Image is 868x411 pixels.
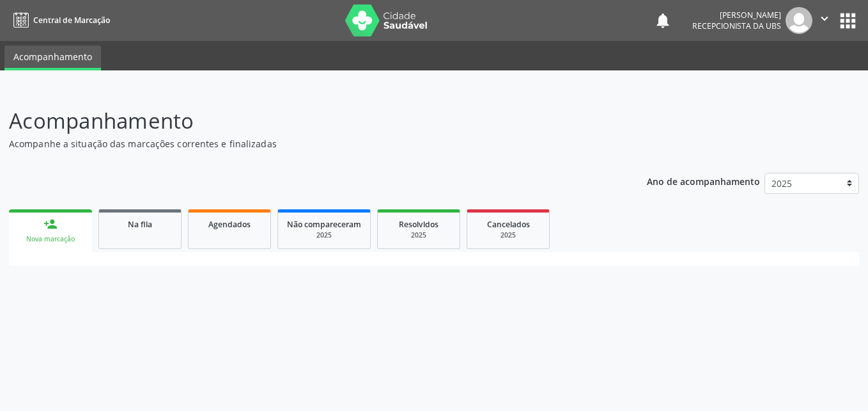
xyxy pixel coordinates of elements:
div: person_add [43,217,58,231]
span: Central de Marcação [33,15,110,26]
button:  [812,7,837,34]
div: [PERSON_NAME] [692,10,781,20]
button: apps [837,10,859,32]
img: img [786,7,812,34]
span: Na fila [128,219,152,230]
a: Central de Marcação [9,10,110,31]
div: 2025 [387,230,451,240]
button: notifications [654,12,672,29]
p: Ano de acompanhamento [647,173,760,189]
i:  [818,12,832,26]
div: Nova marcação [18,234,83,244]
span: Resolvidos [399,219,438,230]
div: 2025 [287,230,361,240]
p: Acompanhe a situação das marcações correntes e finalizadas [9,137,604,150]
span: Agendados [208,219,251,230]
p: Acompanhamento [9,105,604,137]
div: 2025 [476,230,540,240]
span: Não compareceram [287,219,361,230]
span: Recepcionista da UBS [692,20,781,31]
span: Cancelados [487,219,530,230]
a: Acompanhamento [4,45,101,70]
